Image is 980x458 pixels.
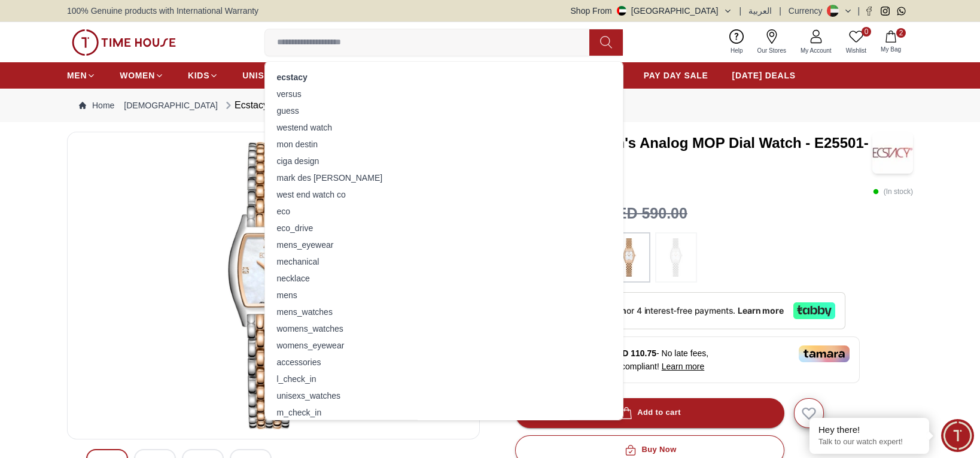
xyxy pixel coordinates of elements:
[272,371,616,387] div: l_check_in
[272,236,616,253] div: mens_eyewear
[272,186,616,203] div: west end watch co
[839,27,874,57] a: 0Wishlist
[661,238,691,277] img: ...
[941,419,974,452] div: Chat Widget
[614,238,644,277] img: ...
[242,69,276,81] span: UNISEX
[865,7,874,16] a: Facebook
[857,5,860,17] span: |
[662,362,705,371] span: Learn more
[622,443,676,457] div: Buy Now
[272,287,616,304] div: mens
[796,46,836,55] span: My Account
[896,28,906,38] span: 2
[748,5,772,17] button: العربية
[77,142,470,429] img: Ecstacy Women's Analog MOP Dial Watch - E25501-GBGM
[862,27,871,37] span: 0
[872,132,914,174] img: Ecstacy Women's Analog MOP Dial Watch - E25501-KBKM
[272,253,616,270] div: mechanical
[272,102,616,119] div: guess
[606,202,687,225] h3: AED 590.00
[723,27,750,57] a: Help
[72,29,176,56] img: ...
[618,406,681,420] div: Add to cart
[515,134,872,172] h3: Ecstacy Women's Analog MOP Dial Watch - E25501-KBKM
[272,270,616,287] div: necklace
[779,5,781,17] span: |
[188,65,218,86] a: KIDS
[644,65,708,86] a: PAY DAY SALE
[732,69,796,81] span: [DATE] DEALS
[644,69,708,81] span: PAY DAY SALE
[873,186,913,198] p: ( In stock )
[272,220,616,236] div: eco_drive
[571,5,732,17] button: Shop From[GEOGRAPHIC_DATA]
[272,320,616,337] div: womens_watches
[818,437,920,447] p: Talk to our watch expert!
[272,387,616,404] div: unisexs_watches
[272,169,616,186] div: mark des [PERSON_NAME]
[272,354,616,371] div: accessories
[876,45,906,54] span: My Bag
[79,99,114,111] a: Home
[789,5,827,17] div: Currency
[617,6,626,16] img: United Arab Emirates
[242,65,285,86] a: UNISEX
[272,304,616,320] div: mens_watches
[881,7,890,16] a: Instagram
[272,203,616,220] div: eco
[223,98,487,113] div: Ecstacy Women's Analog MOP Dial Watch - E25501-KBKM
[818,424,920,436] div: Hey there!
[799,345,850,362] img: Tamara
[272,404,616,421] div: m_check_in
[120,69,155,81] span: WOMEN
[515,398,784,428] button: Add to cart
[67,5,258,17] span: 100% Genuine products with International Warranty
[272,86,616,102] div: versus
[611,348,656,358] span: AED 110.75
[753,46,791,55] span: Our Stores
[841,46,871,55] span: Wishlist
[515,336,860,383] div: Or split in 4 payments of - No late fees, [DEMOGRAPHIC_DATA] compliant!
[272,119,616,136] div: westend watch
[67,69,87,81] span: MEN
[272,153,616,169] div: ciga design
[726,46,748,55] span: Help
[188,69,209,81] span: KIDS
[124,99,218,111] a: [DEMOGRAPHIC_DATA]
[277,72,308,82] strong: ecstacy
[732,65,796,86] a: [DATE] DEALS
[739,5,742,17] span: |
[750,27,793,57] a: Our Stores
[272,136,616,153] div: mon destin
[874,28,908,56] button: 2My Bag
[897,7,906,16] a: Whatsapp
[67,65,96,86] a: MEN
[67,89,913,122] nav: Breadcrumb
[272,337,616,354] div: womens_eyewear
[120,65,164,86] a: WOMEN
